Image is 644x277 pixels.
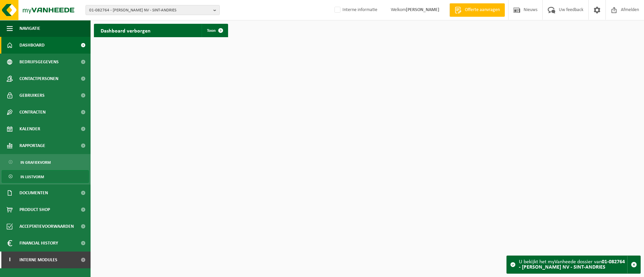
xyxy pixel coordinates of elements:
span: In lijstvorm [20,170,44,183]
span: I [7,252,13,268]
a: Toon [202,24,227,37]
a: In lijstvorm [2,170,89,183]
a: In grafiekvorm [2,156,89,168]
span: Contactpersonen [19,70,58,87]
span: Acceptatievoorwaarden [19,218,74,235]
span: Rapportage [19,137,45,154]
h2: Dashboard verborgen [94,24,157,37]
label: Interne informatie [333,5,377,15]
a: Offerte aanvragen [449,3,505,17]
span: Navigatie [19,20,40,37]
span: Product Shop [19,201,50,218]
span: Toon [207,28,216,33]
span: Offerte aanvragen [463,7,501,13]
button: 01-082764 - [PERSON_NAME] NV - SINT-ANDRIES [86,5,220,15]
strong: [PERSON_NAME] [406,7,439,12]
span: Contracten [19,104,46,121]
span: Financial History [19,235,58,252]
span: In grafiekvorm [20,156,51,169]
span: Gebruikers [19,87,45,104]
strong: 01-082764 - [PERSON_NAME] NV - SINT-ANDRIES [519,259,625,270]
span: Documenten [19,185,48,201]
span: Bedrijfsgegevens [19,54,59,70]
span: Kalender [19,121,40,137]
span: Interne modules [19,252,57,268]
span: 01-082764 - [PERSON_NAME] NV - SINT-ANDRIES [89,5,211,15]
div: U bekijkt het myVanheede dossier van [519,256,627,273]
span: Dashboard [19,37,45,54]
